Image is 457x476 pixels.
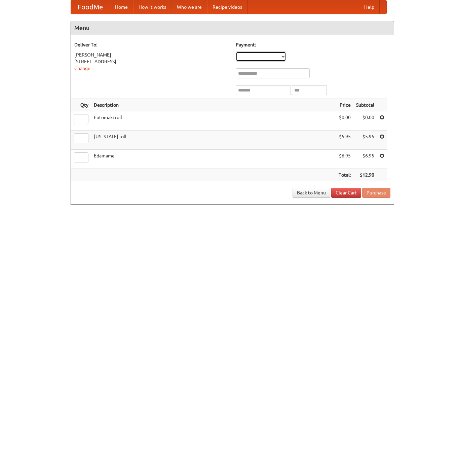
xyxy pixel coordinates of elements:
a: Who we are [172,0,207,14]
th: $12.90 [353,169,377,181]
a: Change [74,66,90,71]
th: Total: [336,169,353,181]
a: Back to Menu [293,188,330,198]
td: $6.95 [353,150,377,169]
th: Subtotal [353,99,377,111]
h4: Menu [71,21,394,35]
td: Edamame [91,150,336,169]
td: $6.95 [336,150,353,169]
a: Help [359,0,380,14]
th: Description [91,99,336,111]
td: $0.00 [336,111,353,131]
a: How it works [133,0,172,14]
a: Home [110,0,133,14]
a: FoodMe [71,0,110,14]
th: Price [336,99,353,111]
div: [STREET_ADDRESS] [74,58,229,65]
a: Clear Cart [331,188,361,198]
a: Recipe videos [207,0,247,14]
td: [US_STATE] roll [91,131,336,150]
button: Purchase [362,188,390,198]
td: $5.95 [353,131,377,150]
h5: Payment: [236,41,390,48]
div: [PERSON_NAME] [74,51,229,58]
th: Qty [71,99,91,111]
h5: Deliver To: [74,41,229,48]
td: $0.00 [353,111,377,131]
td: Futomaki roll [91,111,336,131]
td: $5.95 [336,131,353,150]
